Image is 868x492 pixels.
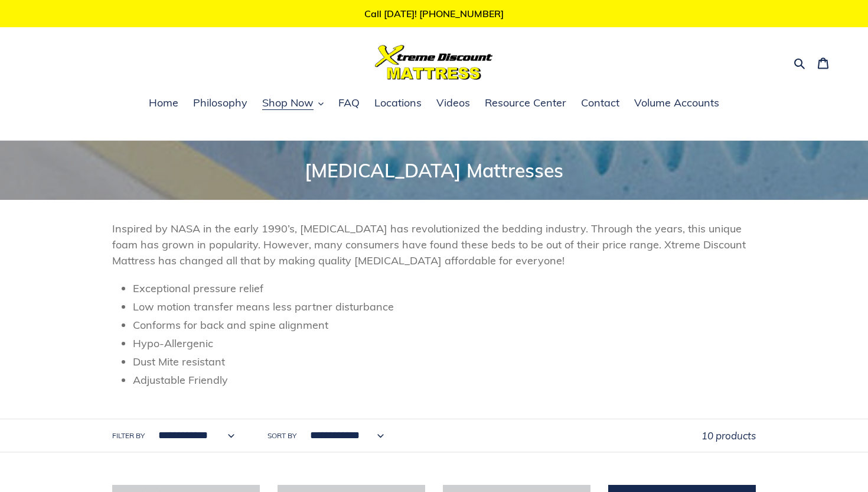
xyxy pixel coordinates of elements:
span: Shop Now [262,96,314,110]
li: Dust Mite resistant [133,354,756,370]
span: Philosophy [193,96,247,110]
span: Home [149,96,178,110]
button: Shop Now [256,95,329,112]
span: Videos [436,96,470,110]
a: Philosophy [187,95,253,112]
a: Home [143,95,184,112]
li: Adjustable Friendly [133,372,756,388]
p: Inspired by NASA in the early 1990’s, [MEDICAL_DATA] has revolutionized the bedding industry. Thr... [112,221,756,268]
li: Low motion transfer means less partner disturbance [133,299,756,315]
li: Conforms for back and spine alignment [133,317,756,333]
a: Locations [368,95,428,112]
span: [MEDICAL_DATA] Mattresses [305,158,563,182]
a: FAQ [332,95,366,112]
span: 10 products [701,429,756,442]
span: Volume Accounts [634,96,719,110]
a: Videos [430,95,476,112]
li: Hypo-Allergenic [133,335,756,351]
li: Exceptional pressure relief [133,280,756,296]
a: Resource Center [479,95,572,112]
span: Locations [374,96,422,110]
a: Contact [575,95,625,112]
label: Filter by [112,430,145,441]
img: Xtreme Discount Mattress [375,45,493,80]
a: Volume Accounts [628,95,725,112]
span: Contact [581,96,619,110]
label: Sort by [267,430,296,441]
span: Resource Center [485,96,566,110]
span: FAQ [338,96,360,110]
